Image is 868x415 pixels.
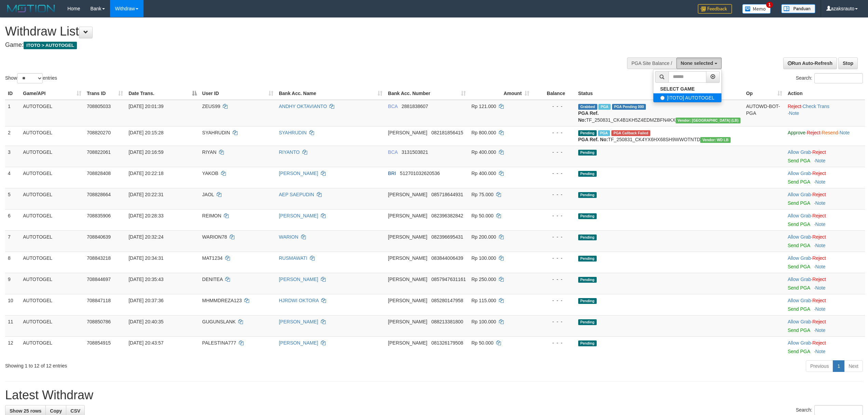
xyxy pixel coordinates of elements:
a: Note [815,243,826,248]
b: SELECT GAME [660,86,695,92]
a: Allow Grab [788,340,811,346]
img: Feedback.jpg [698,4,732,14]
a: [PERSON_NAME] [279,171,318,176]
span: [DATE] 20:28:33 [128,213,163,218]
td: AUTOTOGEL [20,167,84,188]
span: None selected [681,61,713,66]
span: Rp 115.000 [471,298,496,303]
span: PGA Error [611,130,650,136]
span: Rp 400.000 [471,171,496,176]
th: Trans ID: activate to sort column ascending [84,87,126,100]
a: Send PGA [788,285,810,291]
a: Next [844,360,863,372]
a: Note [815,179,826,185]
th: Game/API: activate to sort column ascending [20,87,84,100]
span: 708840639 [87,234,111,240]
a: Send PGA [788,222,810,227]
span: [PERSON_NAME] [388,319,427,324]
span: REIMON [202,213,221,218]
b: PGA Ref. No: [578,110,599,123]
span: PGA Pending [612,104,646,110]
a: HJRDWI OKTORA [279,298,318,303]
span: Marked by azaksrauto [598,130,610,136]
a: Allow Grab [788,149,811,155]
a: Send PGA [788,264,810,269]
span: Vendor URL: https://dashboard.q2checkout.com/secure [700,137,731,143]
a: WARION [279,234,298,240]
img: MOTION_logo.png [5,3,57,14]
a: Note [815,222,826,227]
a: Previous [806,360,833,372]
span: Copy 0857947631161 to clipboard [431,277,466,282]
a: Reject [812,234,826,240]
td: 9 [5,273,20,294]
td: 12 [5,336,20,358]
label: Show entries [5,73,57,83]
td: AUTOTOGEL [20,315,84,336]
span: BRI [388,171,396,176]
td: AUTOTOGEL [20,146,84,167]
a: Note [815,200,826,206]
a: Reject [812,171,826,176]
a: SELECT GAME [653,84,721,93]
span: [PERSON_NAME] [388,234,427,240]
div: - - - [535,149,573,156]
td: · [785,273,865,294]
a: Stop [838,57,858,69]
th: User ID: activate to sort column ascending [200,87,276,100]
span: Copy 085280147958 to clipboard [431,298,463,303]
label: [ITOTO] AUTOTOGEL [653,93,721,102]
span: 708854915 [87,340,111,346]
span: Rp 200.000 [471,234,496,240]
a: Send PGA [788,158,810,163]
span: [DATE] 20:35:43 [128,277,163,282]
span: Copy 2881838607 to clipboard [402,104,428,109]
span: · [788,340,812,346]
div: - - - [535,103,573,110]
td: · [785,146,865,167]
span: Copy 083844006439 to clipboard [431,255,463,261]
span: Copy 088213381800 to clipboard [431,319,463,324]
span: 708850786 [87,319,111,324]
a: Note [815,264,826,269]
img: Button%20Memo.svg [742,4,771,14]
a: Note [815,327,826,333]
td: AUTOTOGEL [20,188,84,209]
a: Allow Grab [788,213,811,218]
th: Action [785,87,865,100]
span: MAT1234 [202,255,223,261]
span: PALESTINA777 [202,340,236,346]
span: WARION78 [202,234,227,240]
td: AUTOTOGEL [20,252,84,273]
a: Note [789,110,799,116]
span: Pending [578,235,597,240]
a: Reject [812,277,826,282]
span: 708843218 [87,255,111,261]
td: 4 [5,167,20,188]
th: ID [5,87,20,100]
td: 10 [5,294,20,315]
div: - - - [535,233,573,240]
span: [DATE] 20:22:31 [128,192,163,197]
td: AUTOTOGEL [20,273,84,294]
span: [PERSON_NAME] [388,213,427,218]
td: · [785,315,865,336]
td: 7 [5,230,20,252]
a: ANDHY OKTAVIANTO [279,104,327,109]
span: [DATE] 20:40:35 [128,319,163,324]
span: 708820270 [87,130,111,135]
span: Rp 100.000 [471,255,496,261]
span: · [788,298,812,303]
span: RIYAN [202,149,217,155]
a: Send PGA [788,243,810,248]
span: Pending [578,277,597,283]
td: 1 [5,100,20,126]
span: Pending [578,340,597,346]
a: Allow Grab [788,277,811,282]
span: Pending [578,319,597,325]
a: RIYANTO [279,149,300,155]
span: Pending [578,298,597,304]
span: · [788,255,812,261]
a: Note [815,158,826,163]
a: Note [840,130,850,135]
